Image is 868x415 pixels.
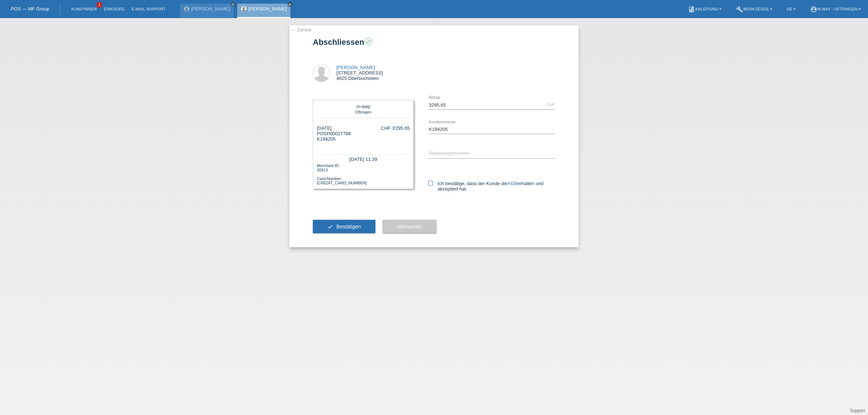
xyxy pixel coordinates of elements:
a: close [288,2,293,7]
div: m-way [319,104,408,109]
div: CHF 3'295.65 [381,125,410,131]
a: POS — MF Group [11,6,49,12]
a: AGB [507,181,517,186]
a: Kund*innen [68,7,100,11]
h1: Abschliessen [313,38,555,47]
a: ← Zurück [291,27,311,33]
div: [DATE] 11:39 [317,154,410,163]
a: E-Mail Support [128,7,169,11]
div: [STREET_ADDRESS] 4625 Oberbuchsiten [336,65,383,81]
span: Bestätigen [336,224,361,230]
a: account_circlem-way - Oftringen ▾ [807,7,864,11]
span: 1 [97,2,102,8]
i: check [327,224,333,230]
button: check Bestätigen [313,220,375,234]
div: [DATE] POSP00027786 [317,125,351,147]
a: bookAnleitung ▾ [684,7,725,11]
i: build [736,6,743,13]
span: Abbrechen [397,224,422,230]
i: close [288,3,292,6]
div: Oftringen [319,109,408,114]
button: Abbrechen [383,220,437,234]
div: Merchant-ID: 20913 Card-Number: [CREDIT_CARD_NUMBER] [317,163,410,185]
a: [PERSON_NAME] [191,6,230,12]
i: check [365,38,371,45]
a: [PERSON_NAME] [248,6,287,12]
a: [PERSON_NAME] [336,65,375,70]
span: K194205 [317,136,336,142]
a: close [231,2,236,7]
div: CHF [547,102,555,107]
a: Support [850,408,865,413]
i: account_circle [810,6,817,13]
label: Ich bestätige, dass der Kunde die erhalten und akzeptiert hat. [428,181,555,192]
i: book [688,6,695,13]
a: Einkäufe [100,7,128,11]
a: buildWerkzeuge ▾ [732,7,776,11]
a: DE ▾ [783,7,799,11]
i: close [231,3,235,6]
